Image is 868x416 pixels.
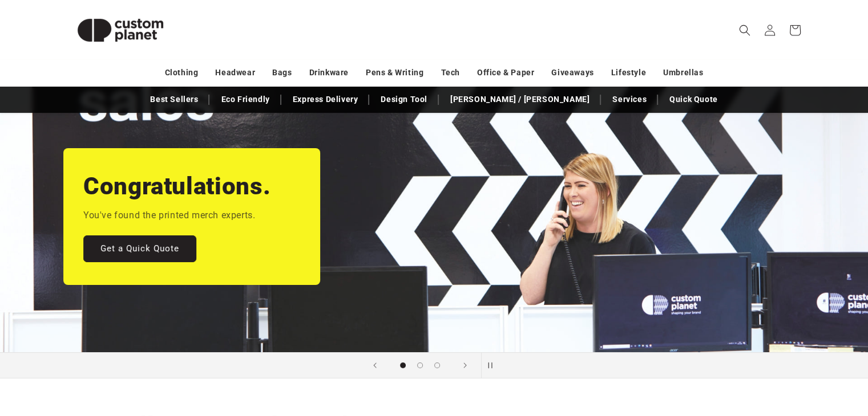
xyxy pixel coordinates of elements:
h2: Congratulations. [83,171,271,202]
a: Get a Quick Quote [83,235,196,262]
button: Next slide [453,353,478,378]
a: Office & Paper [477,63,534,83]
a: [PERSON_NAME] / [PERSON_NAME] [445,89,595,109]
button: Previous slide [362,353,387,378]
a: Umbrellas [663,63,703,83]
a: Lifestyle [611,63,646,83]
img: Custom Planet [63,5,177,56]
summary: Search [732,18,757,43]
a: Eco Friendly [215,89,275,109]
a: Design Tool [375,89,433,109]
p: You've found the printed merch experts. [83,207,255,224]
a: Tech [441,63,459,83]
a: Pens & Writing [366,63,423,83]
a: Headwear [215,63,255,83]
a: Giveaways [551,63,594,83]
a: Clothing [165,63,199,83]
a: Bags [272,63,292,83]
a: Services [607,89,652,109]
iframe: Chat Widget [677,293,868,416]
a: Quick Quote [664,89,724,109]
a: Express Delivery [287,89,364,109]
button: Load slide 1 of 3 [394,357,411,374]
button: Load slide 3 of 3 [429,357,446,374]
a: Drinkware [309,63,349,83]
button: Load slide 2 of 3 [411,357,429,374]
a: Best Sellers [144,89,204,109]
button: Pause slideshow [481,353,506,378]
